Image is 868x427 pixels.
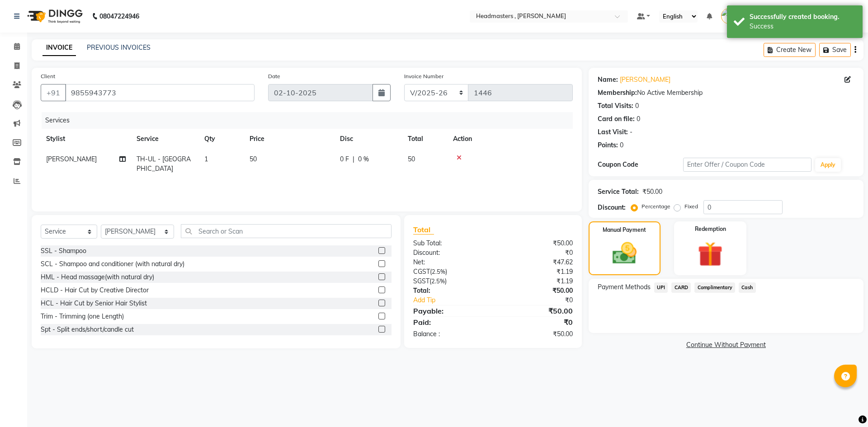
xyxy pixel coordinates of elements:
[402,129,448,149] th: Total
[41,84,66,101] button: +91
[244,129,335,149] th: Price
[642,202,670,211] label: Percentage
[406,258,493,267] div: Net:
[406,305,493,316] div: Payable:
[406,329,493,339] div: Balance :
[642,187,662,197] div: ₹50.00
[41,325,134,334] div: Spt - Split ends/short/candle cut
[131,129,199,149] th: Service
[598,88,854,98] div: No Active Membership
[507,296,579,305] div: ₹0
[41,299,147,308] div: HCL - Hair Cut by Senior Hair Stylist
[695,225,726,233] label: Redemption
[413,225,434,235] span: Total
[448,129,573,149] th: Action
[493,329,579,339] div: ₹50.00
[721,8,737,24] img: Pramod gupta(shaurya)
[41,286,149,295] div: HCLD - Hair Cut by Creative Director
[199,129,244,149] th: Qty
[598,203,626,212] div: Discount:
[340,155,349,164] span: 0 F
[598,75,618,84] div: Name:
[46,155,97,163] span: [PERSON_NAME]
[493,258,579,267] div: ₹47.62
[598,101,633,111] div: Total Visits:
[598,114,635,124] div: Card on file:
[406,267,493,277] div: ( )
[431,277,445,285] span: 2.5%
[335,129,402,149] th: Disc
[590,340,862,350] a: Continue Without Payment
[630,127,632,137] div: -
[819,43,851,57] button: Save
[683,158,811,172] input: Enter Offer / Coupon Code
[432,268,445,275] span: 2.5%
[493,277,579,286] div: ₹1.19
[750,22,856,31] div: Success
[99,4,139,29] b: 08047224946
[493,317,579,328] div: ₹0
[637,114,640,124] div: 0
[23,4,85,29] img: logo
[764,43,816,57] button: Create New
[41,259,184,269] div: SCL - Shampoo and conditioner (with natural dry)
[41,129,131,149] th: Stylist
[406,277,493,286] div: ( )
[493,267,579,277] div: ₹1.19
[620,141,623,150] div: 0
[598,282,651,292] span: Payment Methods
[406,248,493,258] div: Discount:
[41,246,86,256] div: SSL - Shampoo
[690,239,731,270] img: _gift.svg
[605,239,644,267] img: _cash.svg
[42,40,76,56] a: INVOICE
[204,155,208,163] span: 1
[654,282,668,293] span: UPI
[413,277,429,285] span: SGST
[635,101,639,111] div: 0
[41,272,154,282] div: HML - Head massage(with natural dry)
[739,282,756,293] span: Cash
[42,112,580,129] div: Services
[406,317,493,328] div: Paid:
[620,75,670,84] a: [PERSON_NAME]
[815,158,841,172] button: Apply
[493,239,579,248] div: ₹50.00
[694,282,735,293] span: Complimentary
[598,187,639,197] div: Service Total:
[250,155,257,163] span: 50
[137,155,191,173] span: TH-UL - [GEOGRAPHIC_DATA]
[684,202,698,211] label: Fixed
[41,312,124,321] div: Trim - Trimming (one Length)
[598,88,637,98] div: Membership:
[493,305,579,316] div: ₹50.00
[406,286,493,296] div: Total:
[353,155,354,164] span: |
[87,43,151,52] a: PREVIOUS INVOICES
[598,160,683,169] div: Coupon Code
[41,72,55,80] label: Client
[404,72,443,80] label: Invoice Number
[65,84,255,101] input: Search by Name/Mobile/Email/Code
[181,224,392,238] input: Search or Scan
[408,155,415,163] span: 50
[598,141,618,150] div: Points:
[406,296,507,305] a: Add Tip
[268,72,280,80] label: Date
[406,239,493,248] div: Sub Total:
[603,226,646,234] label: Manual Payment
[750,12,856,22] div: Successfully created booking.
[413,267,430,276] span: CGST
[493,248,579,258] div: ₹0
[358,155,369,164] span: 0 %
[493,286,579,296] div: ₹50.00
[671,282,691,293] span: CARD
[598,127,628,137] div: Last Visit:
